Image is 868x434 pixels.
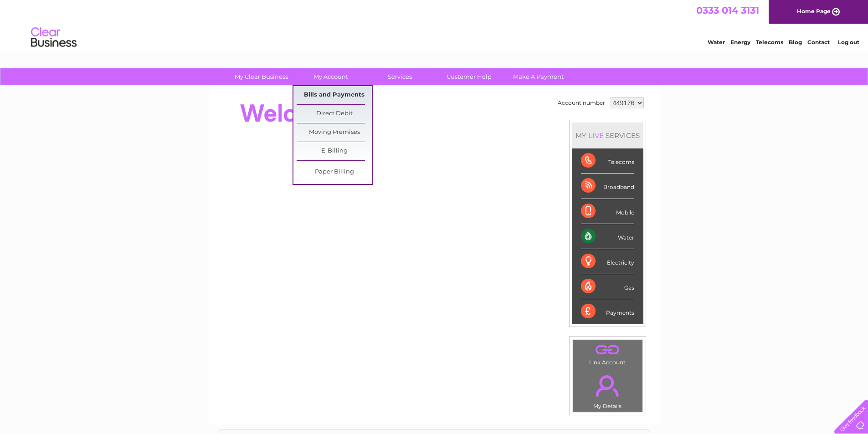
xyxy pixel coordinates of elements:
[789,39,802,46] a: Blog
[575,370,640,402] a: .
[575,342,640,358] a: .
[297,142,372,160] a: E-Billing
[431,68,507,85] a: Customer Help
[297,86,372,104] a: Bills and Payments
[293,68,368,85] a: My Account
[297,163,372,181] a: Paper Billing
[224,68,299,85] a: My Clear Business
[696,5,759,16] a: 0333 014 3131
[730,39,750,46] a: Energy
[581,199,634,224] div: Mobile
[838,39,859,46] a: Log out
[586,131,606,140] div: LIVE
[572,123,643,148] div: MY SERVICES
[362,68,437,85] a: Services
[581,274,634,299] div: Gas
[219,5,650,44] div: Clear Business is a trading name of Verastar Limited (registered in [GEOGRAPHIC_DATA] No. 3667643...
[581,148,634,174] div: Telecoms
[501,68,576,85] a: Make A Payment
[756,39,783,46] a: Telecoms
[581,174,634,199] div: Broadband
[581,224,634,249] div: Water
[581,299,634,324] div: Payments
[555,95,607,111] td: Account number
[581,249,634,274] div: Electricity
[708,39,725,46] a: Water
[572,368,643,412] td: My Details
[31,24,77,51] img: logo.png
[572,339,643,368] td: Link Account
[297,123,372,142] a: Moving Premises
[297,105,372,123] a: Direct Debit
[807,39,830,46] a: Contact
